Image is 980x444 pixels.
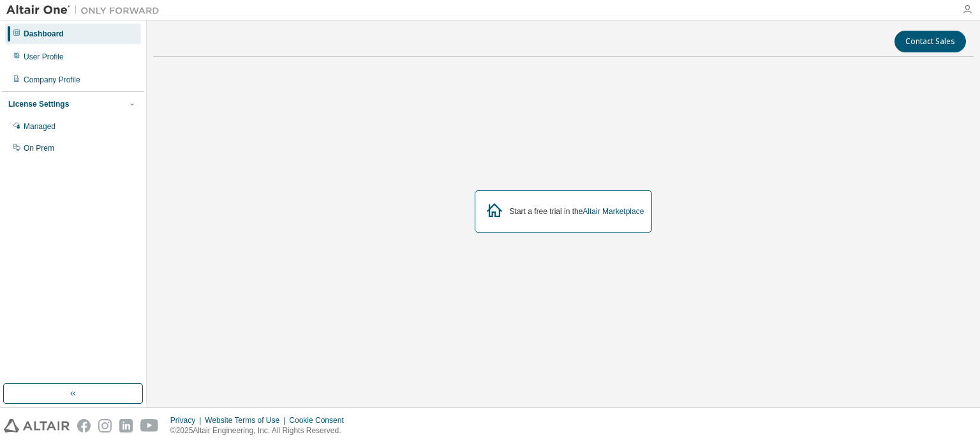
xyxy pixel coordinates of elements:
[583,207,644,216] a: Altair Marketplace
[6,4,166,17] img: Altair One
[24,121,56,132] div: Managed
[24,52,64,62] div: User Profile
[510,206,644,217] div: Start a free trial in the
[24,143,54,153] div: On Prem
[4,419,70,433] img: altair_logo.svg
[98,419,112,433] img: instagram.svg
[119,419,133,433] img: linkedin.svg
[140,419,159,433] img: youtube.svg
[77,419,91,433] img: facebook.svg
[24,29,64,39] div: Dashboard
[170,425,352,436] p: © 2025 Altair Engineering, Inc. All Rights Reserved.
[170,415,205,425] div: Privacy
[24,75,80,85] div: Company Profile
[8,99,69,109] div: License Settings
[289,415,351,425] div: Cookie Consent
[895,31,966,52] button: Contact Sales
[205,415,289,425] div: Website Terms of Use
